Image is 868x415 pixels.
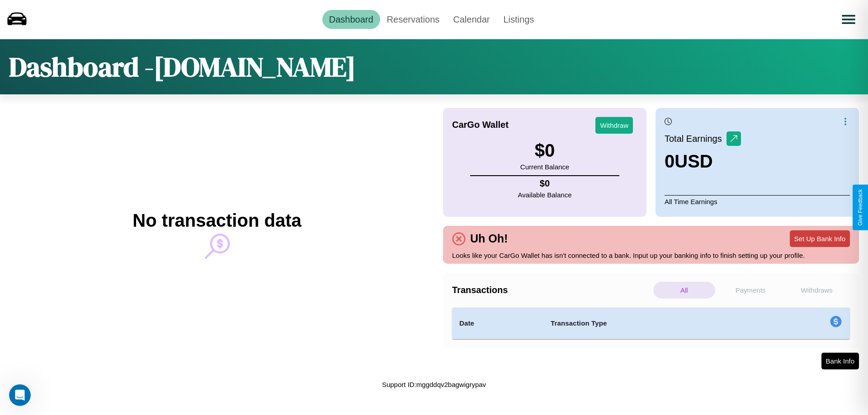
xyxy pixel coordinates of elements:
[653,282,715,298] p: All
[132,210,301,231] h2: No transaction data
[380,10,447,29] a: Reservations
[452,120,509,130] h4: CarGo Wallet
[322,10,380,29] a: Dashboard
[790,230,850,247] button: Set Up Bank Info
[452,249,850,261] p: Looks like your CarGo Wallet has isn't connected to a bank. Input up your banking info to finish ...
[452,285,651,295] h4: Transactions
[466,232,512,245] h4: Uh Oh!
[382,378,486,391] p: Support ID: mggddqv2bagwigrypav
[786,282,848,298] p: Withdraws
[821,353,859,369] button: Bank Info
[720,282,782,298] p: Payments
[518,178,572,189] h4: $ 0
[496,10,541,29] a: Listings
[857,189,863,226] div: Give Feedback
[520,161,569,173] p: Current Balance
[446,10,496,29] a: Calendar
[551,318,756,329] h4: Transaction Type
[9,48,356,85] h1: Dashboard - [DOMAIN_NAME]
[595,117,633,134] button: Withdraw
[9,384,31,406] iframe: Intercom live chat
[665,151,741,172] h3: 0 USD
[836,7,861,32] button: Open menu
[518,189,572,201] p: Available Balance
[665,131,726,147] p: Total Earnings
[520,140,569,161] h3: $ 0
[665,195,850,208] p: All Time Earnings
[452,308,850,339] table: simple table
[459,318,536,329] h4: Date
